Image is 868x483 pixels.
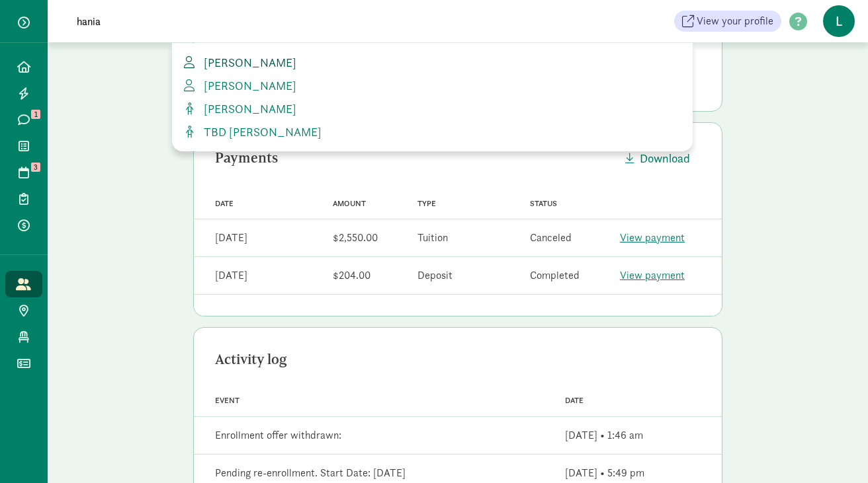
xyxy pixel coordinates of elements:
[640,149,690,167] span: Download
[183,54,682,71] a: [PERSON_NAME]
[615,144,701,172] button: Download
[530,230,572,246] div: Canceled
[697,13,773,29] span: View your profile
[333,230,378,246] div: $2,550.00
[417,230,448,246] div: Tuition
[565,427,643,443] div: [DATE] • 1:46 am
[823,5,855,37] span: L
[5,159,42,186] a: 3
[565,396,584,405] span: Date
[333,199,366,208] span: Amount
[198,124,322,139] span: TBD [PERSON_NAME]
[5,106,42,133] a: 1
[198,55,296,70] span: [PERSON_NAME]
[215,147,615,168] div: Payments
[565,465,644,481] div: [DATE] • 5:49 pm
[215,465,406,481] div: Pending re-enrollment. Start Date: [DATE]
[417,268,453,283] div: Deposit
[620,268,685,282] a: View payment
[215,268,247,283] div: [DATE]
[620,231,685,244] a: View payment
[183,100,682,118] a: [PERSON_NAME]
[674,11,781,32] a: View your profile
[530,268,580,283] div: Completed
[198,78,296,93] span: [PERSON_NAME]
[215,396,239,405] span: Event
[215,199,234,208] span: Date
[69,8,440,34] input: Search for a family, child or location
[802,420,868,483] iframe: Chat Widget
[31,163,40,172] span: 3
[530,199,557,208] span: Status
[183,123,682,141] a: TBD [PERSON_NAME]
[31,110,40,119] span: 1
[183,77,682,94] a: [PERSON_NAME]
[215,427,341,443] div: Enrollment offer withdrawn:
[215,230,247,246] div: [DATE]
[417,199,436,208] span: Type
[215,349,701,370] div: Activity log
[333,268,370,283] div: $204.00
[198,101,296,116] span: [PERSON_NAME]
